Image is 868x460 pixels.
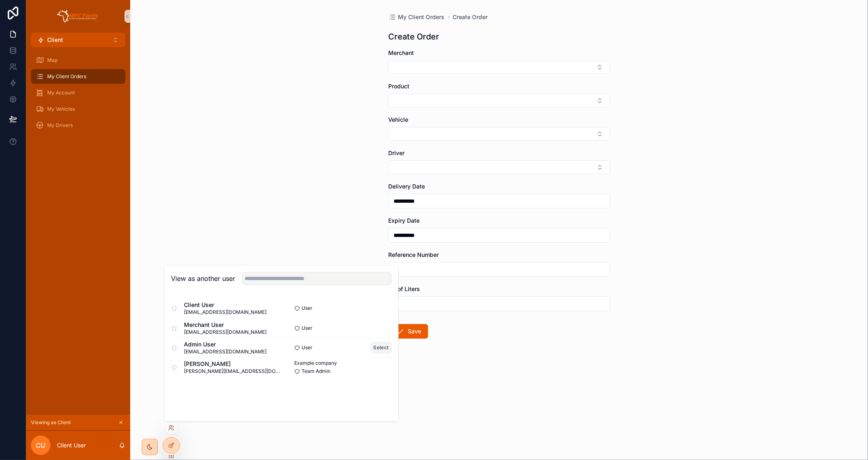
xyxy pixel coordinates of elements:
[389,149,405,156] span: Driver
[31,419,71,426] span: Viewing as Client
[389,83,410,90] span: Product
[47,106,75,112] span: My Vehicles
[302,305,313,312] span: User
[31,33,125,47] button: Select Button
[47,57,57,64] span: Map
[184,368,281,375] span: [PERSON_NAME][EMAIL_ADDRESS][DOMAIN_NAME]
[184,340,267,348] span: Admin User
[389,49,414,56] span: Merchant
[26,47,130,143] div: scrollable content
[389,60,610,74] button: Select Button
[184,301,267,309] span: Client User
[57,10,100,23] img: App logo
[184,348,267,355] span: [EMAIL_ADDRESS][DOMAIN_NAME]
[302,325,313,331] span: User
[389,251,439,258] span: Reference Number
[389,324,428,339] button: Save
[47,73,86,80] span: My Client Orders
[31,69,125,84] a: My Client Orders
[389,183,425,190] span: Delivery Date
[184,360,281,368] span: [PERSON_NAME]
[453,13,488,21] a: Create Order
[389,160,610,174] button: Select Button
[389,217,420,224] span: Expiry Date
[47,122,73,129] span: My Drivers
[389,116,409,123] span: Vehicle
[47,36,63,44] span: Client
[398,13,445,21] span: My Client Orders
[57,441,86,449] p: Client User
[31,53,125,68] a: Map
[371,342,392,354] button: Select
[294,360,337,366] span: Example company
[389,285,420,292] span: No of Liters
[184,321,267,329] span: Merchant User
[31,118,125,133] a: My Drivers
[184,329,267,335] span: [EMAIL_ADDRESS][DOMAIN_NAME]
[389,31,439,42] h1: Create Order
[389,127,610,141] button: Select Button
[31,85,125,100] a: My Account
[171,274,235,284] h2: View as another user
[31,102,125,116] a: My Vehicles
[389,13,445,21] a: My Client Orders
[302,368,330,375] span: Team Admin
[302,344,313,351] span: User
[389,94,610,107] button: Select Button
[36,440,46,450] span: CU
[184,309,267,316] span: [EMAIL_ADDRESS][DOMAIN_NAME]
[47,90,75,96] span: My Account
